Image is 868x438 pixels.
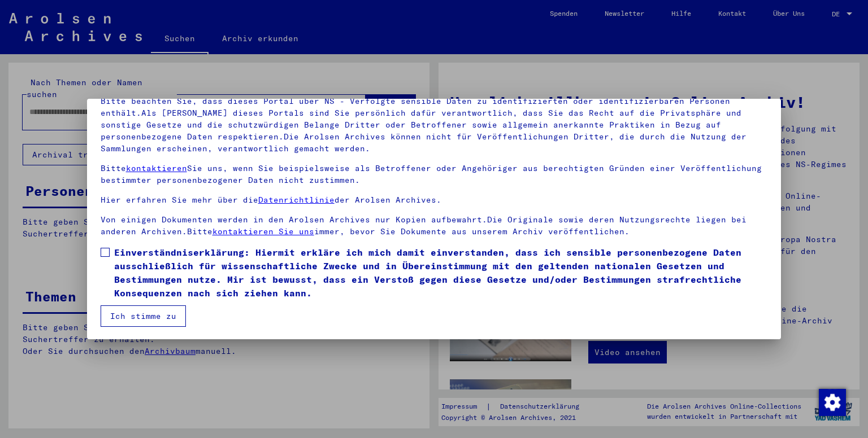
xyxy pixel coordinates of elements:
p: Von einigen Dokumenten werden in den Arolsen Archives nur Kopien aufbewahrt.Die Originale sowie d... [101,214,768,238]
div: Zustimmung ändern [818,388,845,415]
a: kontaktieren [126,163,187,173]
p: Hier erfahren Sie mehr über die der Arolsen Archives. [101,194,768,206]
a: Datenrichtlinie [258,195,335,205]
a: kontaktieren Sie uns [212,226,314,236]
p: Bitte Sie uns, wenn Sie beispielsweise als Betroffener oder Angehöriger aus berechtigten Gründen ... [101,163,768,186]
p: Bitte beachten Sie, dass dieses Portal über NS - Verfolgte sensible Daten zu identifizierten oder... [101,95,768,155]
span: Einverständniserklärung: Hiermit erkläre ich mich damit einverstanden, dass ich sensible personen... [114,246,768,300]
img: Zustimmung ändern [819,389,846,416]
button: Ich stimme zu [101,305,186,327]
